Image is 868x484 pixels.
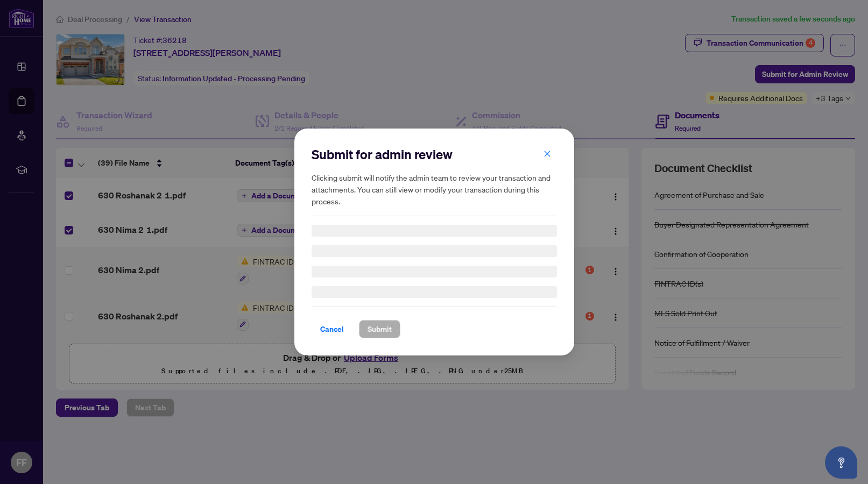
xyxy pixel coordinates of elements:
button: Cancel [312,320,352,338]
span: Cancel [320,321,344,338]
button: Open asap [825,446,857,479]
h2: Submit for admin review [312,146,557,163]
span: close [544,150,551,158]
button: Submit [359,320,400,338]
h5: Clicking submit will notify the admin team to review your transaction and attachments. You can st... [312,172,557,207]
